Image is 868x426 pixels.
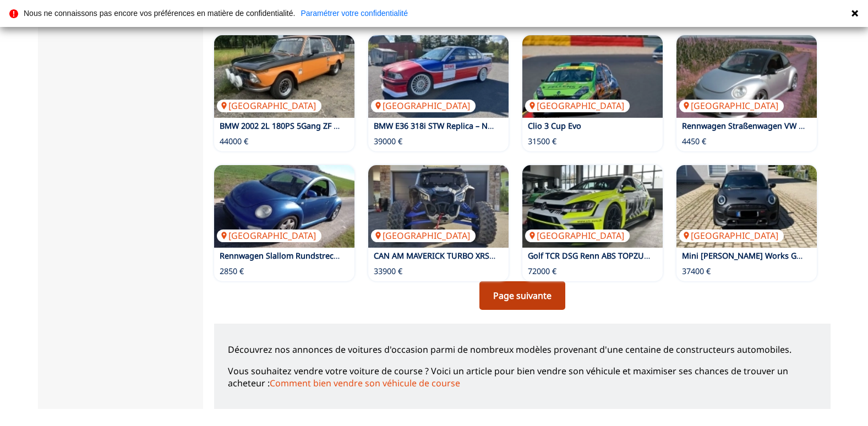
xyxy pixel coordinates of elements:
[214,35,354,118] img: BMW 2002 2L 180PS 5Gang ZF viele Extras Tüv 2026 FIA
[528,121,581,131] a: Clio 3 Cup Evo
[368,165,509,248] a: CAN AM MAVERICK TURBO XRS RR[GEOGRAPHIC_DATA]
[220,250,444,261] a: Rennwagen Slallom Rundstrecke VW NEW Beetle 1,8T 200PS
[676,165,817,248] img: Mini John Cooper Works GP 3 F56 foliert GP Plus Paket
[682,136,706,147] p: 4450 €
[374,136,402,147] p: 39000 €
[220,266,244,277] p: 2850 €
[368,165,509,248] img: CAN AM MAVERICK TURBO XRS RR
[374,121,571,131] a: BMW E36 318i STW Replica – Neu aufgebaut – 220 PS
[220,121,424,131] a: BMW 2002 2L 180PS 5Gang ZF viele Extras Tüv 2026 FIA
[371,230,476,242] p: [GEOGRAPHIC_DATA]
[676,165,817,248] a: Mini John Cooper Works GP 3 F56 foliert GP Plus Paket[GEOGRAPHIC_DATA]
[217,230,321,242] p: [GEOGRAPHIC_DATA]
[368,35,509,118] img: BMW E36 318i STW Replica – Neu aufgebaut – 220 PS
[214,165,354,248] img: Rennwagen Slallom Rundstrecke VW NEW Beetle 1,8T 200PS
[679,100,784,112] p: [GEOGRAPHIC_DATA]
[228,365,817,390] p: Vous souhaitez vendre votre voiture de course ? Voici un article pour bien vendre son véhicule et...
[525,230,630,242] p: [GEOGRAPHIC_DATA]
[522,165,663,248] a: Golf TCR DSG Renn ABS TOPZUSTAND[GEOGRAPHIC_DATA]
[528,266,556,277] p: 72000 €
[522,35,663,118] a: Clio 3 Cup Evo[GEOGRAPHIC_DATA]
[528,136,556,147] p: 31500 €
[24,9,295,17] p: Nous ne connaissons pas encore vos préférences en matière de confidentialité.
[220,136,248,147] p: 44000 €
[522,35,663,118] img: Clio 3 Cup Evo
[676,35,817,118] img: Rennwagen Straßenwagen VW NEW Beetle 1,8T K04 200+
[522,165,663,248] img: Golf TCR DSG Renn ABS TOPZUSTAND
[374,250,501,261] a: CAN AM MAVERICK TURBO XRS RR
[528,250,669,261] a: Golf TCR DSG Renn ABS TOPZUSTAND
[214,165,354,248] a: Rennwagen Slallom Rundstrecke VW NEW Beetle 1,8T 200PS[GEOGRAPHIC_DATA]
[270,377,460,389] a: Comment bien vendre son véhicule de course
[374,266,402,277] p: 33900 €
[679,230,784,242] p: [GEOGRAPHIC_DATA]
[525,100,630,112] p: [GEOGRAPHIC_DATA]
[301,9,408,17] a: Paramétrer votre confidentialité
[479,281,565,310] a: Page suivante
[228,343,817,356] p: Découvrez nos annonces de voitures d'occasion parmi de nombreux modèles provenant d'une centaine ...
[368,35,509,118] a: BMW E36 318i STW Replica – Neu aufgebaut – 220 PS[GEOGRAPHIC_DATA]
[214,35,354,118] a: BMW 2002 2L 180PS 5Gang ZF viele Extras Tüv 2026 FIA[GEOGRAPHIC_DATA]
[676,35,817,118] a: Rennwagen Straßenwagen VW NEW Beetle 1,8T K04 200+[GEOGRAPHIC_DATA]
[371,100,476,112] p: [GEOGRAPHIC_DATA]
[682,266,711,277] p: 37400 €
[217,100,321,112] p: [GEOGRAPHIC_DATA]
